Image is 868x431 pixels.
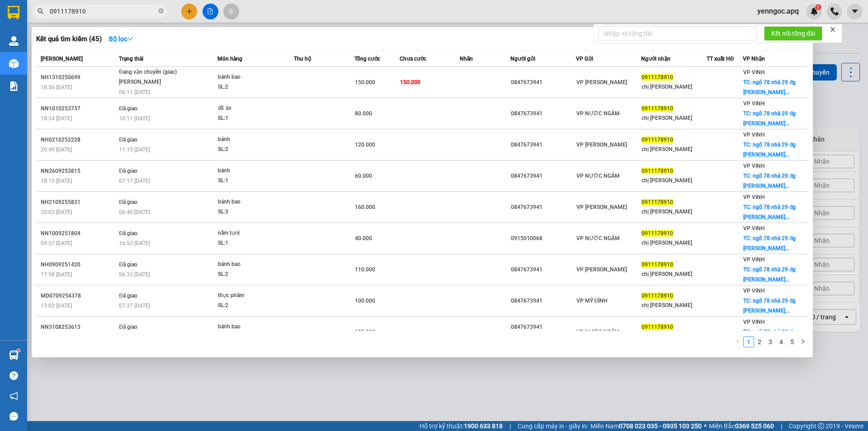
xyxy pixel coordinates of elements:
span: question-circle [9,371,18,380]
li: 4 [776,336,787,347]
span: VP NƯỚC NGẦM [576,110,620,117]
span: Đã giao [119,261,137,268]
span: TC: ngõ 78 nhà 29 đg [PERSON_NAME]... [743,235,796,251]
div: NH0210252228 [41,135,116,145]
span: 11:15 [DATE] [119,147,150,153]
span: 20:49 [DATE] [41,147,72,153]
span: TC: ngõ 78 nhà 29 đg [PERSON_NAME]... [743,329,796,345]
span: close-circle [158,8,164,14]
li: 5 [787,336,797,347]
span: 06:40 [DATE] [119,209,150,215]
span: 20:03 [DATE] [41,209,72,215]
div: NN1009251804 [41,229,116,238]
div: chị [PERSON_NAME] [642,114,706,123]
span: 0911178910 [642,324,673,330]
span: Người nhận [641,56,670,62]
span: Đã giao [119,199,137,205]
div: bánh bao [218,260,286,270]
img: logo-vxr [8,6,19,19]
button: right [797,336,808,347]
span: Đã giao [119,168,137,174]
span: Nhãn [460,56,473,62]
span: TC: ngõ 78 nhà 29 đg [PERSON_NAME]... [743,110,796,127]
a: 1 [744,337,754,347]
span: 0911178910 [642,137,673,143]
div: 0847673941 [511,140,576,150]
strong: Bộ lọc [109,35,133,43]
span: Tổng cước [354,56,380,62]
div: Đang vận chuyển (giao) [119,67,187,77]
span: 0911178910 [642,168,673,174]
span: VP VINH [743,100,765,107]
img: solution-icon [9,81,19,91]
span: 17:58 [DATE] [41,271,72,278]
span: [PERSON_NAME] [41,56,83,62]
span: Chưa cước [400,56,426,62]
span: 0911178910 [642,105,673,112]
span: down [127,36,133,42]
div: SL: 3 [218,207,286,217]
sup: 1 [17,349,20,352]
div: SL: 2 [218,301,286,311]
span: Món hàng [217,56,242,62]
span: Đã giao [119,230,137,237]
span: VP VINH [743,225,765,232]
span: close [830,26,836,33]
div: thực phẩm [218,291,286,301]
div: bánh bao [218,72,286,82]
span: VP VINH [743,163,765,169]
h3: Kết quả tìm kiếm ( 45 ) [36,34,102,44]
div: NN2609253815 [41,166,116,176]
div: chị [PERSON_NAME] [642,145,706,154]
span: VP VINH [743,288,765,294]
div: 0847673941 [511,296,576,306]
span: 0911178910 [642,261,673,268]
div: SL: 1 [218,176,286,186]
button: left [732,336,743,347]
span: 06:33 [DATE] [119,271,150,278]
span: 18:56 [DATE] [41,84,72,90]
span: 110.000 [355,266,375,273]
span: VP NƯỚC NGẦM [576,173,620,179]
div: SL: 1 [218,238,286,248]
div: NH1310250699 [41,73,116,82]
div: 0847673941 [511,265,576,275]
span: VP Nhận [743,56,765,62]
span: VP NƯỚC NGẦM [576,329,620,335]
li: 1 [743,336,754,347]
li: 2 [754,336,765,347]
span: left [735,339,741,344]
div: bánh [218,166,286,176]
span: VP [PERSON_NAME] [576,79,627,85]
span: Đã giao [119,105,137,112]
input: Tìm tên, số ĐT hoặc mã đơn [50,6,156,16]
span: 0911178910 [642,293,673,299]
span: VP VINH [743,132,765,138]
div: 0847673941 [511,171,576,181]
img: warehouse-icon [9,350,19,360]
span: VP VINH [743,194,765,200]
span: Trạng thái [119,56,143,62]
span: 07:17 [DATE] [119,178,150,184]
div: chị [PERSON_NAME] [642,176,706,185]
span: 10:11 [DATE] [119,115,150,122]
span: 100.000 [355,298,375,304]
span: Đã giao [119,137,137,143]
div: chị [PERSON_NAME] [642,207,706,217]
span: VP [PERSON_NAME] [576,204,627,210]
div: chị [PERSON_NAME] [642,238,706,248]
span: VP Gửi [576,56,593,62]
span: VP NƯỚC NGẦM [576,235,620,242]
span: 0911178910 [642,199,673,205]
span: 150.000 [400,79,420,85]
div: NN3108253613 [41,322,116,332]
span: Kết nối tổng đài [771,28,815,38]
li: Next Page [797,336,808,347]
a: 4 [776,337,786,347]
div: đồ ăn [218,104,286,114]
div: NH0909251420 [41,260,116,270]
span: Thu hộ [294,56,311,62]
span: notification [9,392,18,400]
div: 0915010068 [511,234,576,243]
span: 18:34 [DATE] [41,115,72,122]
